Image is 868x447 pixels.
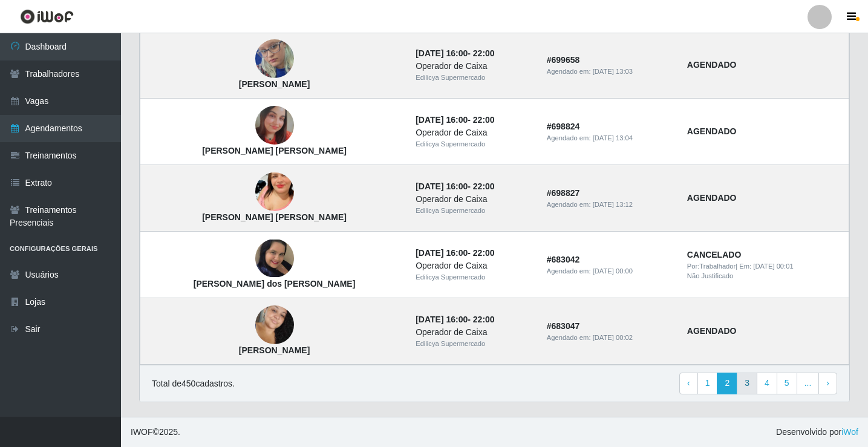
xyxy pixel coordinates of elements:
[547,321,580,331] strong: # 683047
[416,126,532,139] div: Operador de Caixa
[473,248,495,258] time: 22:00
[797,373,820,394] a: ...
[416,326,532,339] div: Operador de Caixa
[473,115,495,125] time: 22:00
[593,134,633,142] time: [DATE] 13:04
[687,261,841,272] div: | Em:
[416,248,468,258] time: [DATE] 16:00
[255,106,294,145] img: Ana caroline Almeida da silva
[737,373,757,394] a: 3
[547,67,673,77] div: Agendado em:
[416,259,532,272] div: Operador de Caixa
[202,146,347,155] strong: [PERSON_NAME] [PERSON_NAME]
[416,181,494,191] strong: -
[416,115,494,125] strong: -
[826,378,829,388] span: ›
[547,133,673,143] div: Agendado em:
[679,373,698,394] a: Previous
[473,48,495,58] time: 22:00
[239,79,310,89] strong: [PERSON_NAME]
[687,326,737,336] strong: AGENDADO
[593,334,633,341] time: [DATE] 00:02
[416,48,494,58] strong: -
[416,181,468,191] time: [DATE] 16:00
[255,295,294,354] img: Amanda Almeida da silva
[841,427,858,437] a: iWof
[777,373,797,394] a: 5
[473,181,495,191] time: 22:00
[416,248,494,258] strong: -
[194,279,356,289] strong: [PERSON_NAME] dos [PERSON_NAME]
[131,427,153,437] span: IWOF
[416,315,494,324] strong: -
[416,193,532,206] div: Operador de Caixa
[416,48,468,58] time: [DATE] 16:00
[202,212,347,222] strong: [PERSON_NAME] [PERSON_NAME]
[776,426,858,439] span: Desenvolvido por
[416,339,532,349] div: Edilicya Supermercado
[687,193,737,203] strong: AGENDADO
[818,373,837,394] a: Next
[152,377,235,390] p: Total de 450 cadastros.
[679,373,837,394] nav: pagination
[547,55,580,65] strong: # 699658
[255,158,294,227] img: Edilaine Paixão Da Silva
[547,266,673,276] div: Agendado em:
[757,373,777,394] a: 4
[416,206,532,216] div: Edilicya Supermercado
[473,315,495,324] time: 22:00
[547,255,580,264] strong: # 683042
[593,68,633,75] time: [DATE] 13:03
[697,373,718,394] a: 1
[255,17,294,100] img: LILIAN SILVA DE SOUZA
[547,122,580,131] strong: # 698824
[416,139,532,149] div: Edilicya Supermercado
[593,201,633,208] time: [DATE] 13:12
[687,271,841,281] div: Não Justificado
[593,267,633,275] time: [DATE] 00:00
[547,200,673,210] div: Agendado em:
[416,272,532,282] div: Edilicya Supermercado
[753,263,793,270] time: [DATE] 00:01
[687,126,737,136] strong: AGENDADO
[687,60,737,70] strong: AGENDADO
[131,426,180,439] span: © 2025 .
[239,345,310,355] strong: [PERSON_NAME]
[255,240,294,277] img: Shirlayne Venâncio dos Santos
[547,188,580,198] strong: # 698827
[687,263,736,270] span: Por: Trabalhador
[687,250,741,259] strong: CANCELADO
[416,115,468,125] time: [DATE] 16:00
[416,60,532,73] div: Operador de Caixa
[416,315,468,324] time: [DATE] 16:00
[20,9,74,24] img: CoreUI Logo
[547,333,673,343] div: Agendado em:
[687,378,690,388] span: ‹
[717,373,737,394] a: 2
[416,73,532,83] div: Edilicya Supermercado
